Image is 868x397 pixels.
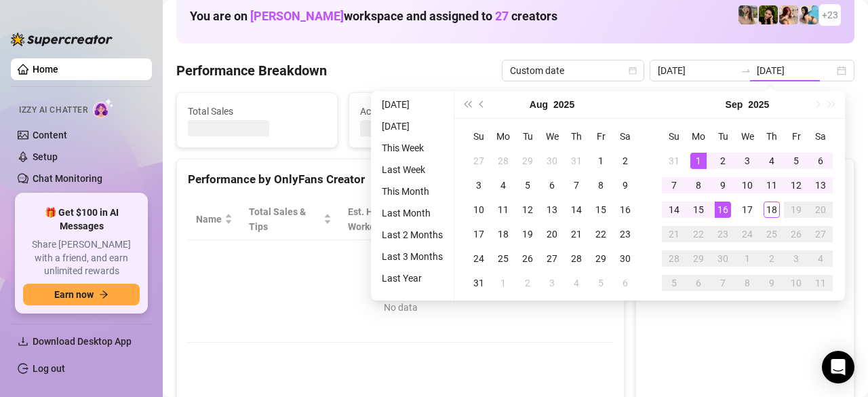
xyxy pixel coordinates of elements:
img: North (@northnattfree) [779,5,798,24]
span: Earn now [54,289,94,300]
span: Download Desktop App [33,336,132,347]
div: Est. Hours Worked [348,204,421,234]
span: Total Sales & Tips [249,204,321,234]
a: Log out [33,363,65,374]
th: Name [188,199,241,240]
span: to [741,65,751,76]
span: Custom date [510,60,636,81]
span: Izzy AI Chatter [19,104,87,117]
span: Name [196,212,222,227]
span: Sales / Hour [449,204,498,234]
span: [PERSON_NAME] [250,9,344,23]
span: calendar [629,67,637,75]
div: Performance by OnlyFans Creator [188,170,613,189]
span: Active Chats [360,104,498,119]
h1: You are on workspace and assigned to creators [190,9,557,24]
span: 27 [495,9,509,23]
img: emilylou (@emilyylouu) [738,5,757,24]
th: Total Sales & Tips [241,199,340,240]
a: Home [33,64,58,75]
th: Sales / Hour [441,199,517,240]
img: logo-BBDzfeDw.svg [11,33,113,46]
input: End date [757,63,834,78]
span: Share [PERSON_NAME] with a friend, and earn unlimited rewards [23,238,140,278]
div: No data [201,300,599,315]
span: Chat Conversion [526,204,594,234]
span: swap-right [741,65,751,76]
span: Total Sales [188,104,326,119]
th: Chat Conversion [517,199,613,240]
img: AI Chatter [93,98,114,118]
span: arrow-right [99,290,108,299]
a: Chat Monitoring [33,173,102,184]
span: + 23 [822,7,838,22]
img: North (@northnattvip) [800,5,818,24]
span: Messages Sent [532,104,671,119]
img: playfuldimples (@playfuldimples) [759,5,778,24]
button: Earn nowarrow-right [23,284,140,305]
span: download [18,336,28,347]
input: Start date [658,63,735,78]
div: Open Intercom Messenger [822,351,854,383]
span: 🎁 Get $100 in AI Messages [23,206,140,233]
a: Content [33,130,67,140]
div: Sales by OnlyFans Creator [647,170,843,189]
h4: Performance Breakdown [176,61,327,80]
a: Setup [33,151,58,162]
